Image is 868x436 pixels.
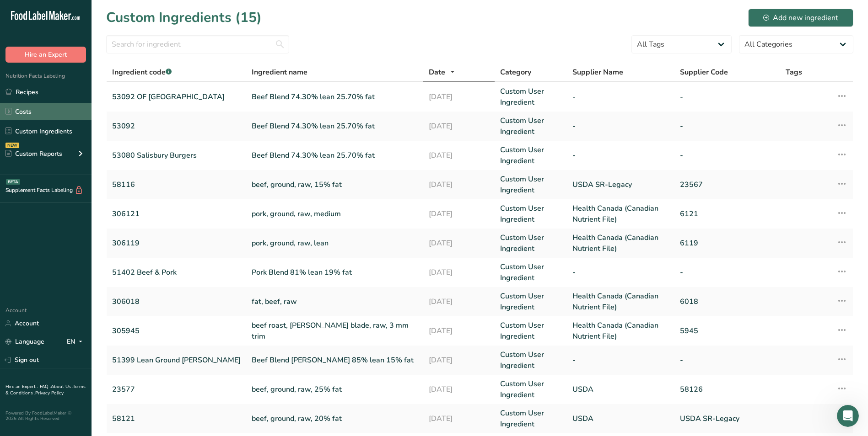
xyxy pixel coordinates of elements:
[680,355,775,366] a: -
[680,413,775,424] a: USDA SR-Legacy
[680,121,775,132] a: -
[680,179,775,190] a: 23567
[429,325,489,336] a: [DATE]
[112,150,241,161] a: 53080 Salisbury Burgers
[680,267,775,278] a: -
[112,384,241,395] a: 23577
[572,355,669,366] a: -
[112,208,241,219] a: 306121
[252,267,418,278] a: Pork Blend 81% lean 19% fat
[252,320,418,342] a: beef roast, [PERSON_NAME] blade, raw, 3 mm trim
[112,296,241,307] a: 306018
[6,179,20,185] div: BETA
[786,67,802,78] span: Tags
[112,238,241,249] a: 306119
[572,384,669,395] a: USDA
[572,291,669,313] a: Health Canada (Canadian Nutrient File)
[748,9,853,27] button: Add new ingredient
[112,355,241,366] a: 51399 Lean Ground [PERSON_NAME]
[572,179,669,190] a: USDA SR-Legacy
[763,12,838,23] div: Add new ingredient
[5,47,86,63] button: Hire an Expert
[429,150,489,161] a: [DATE]
[680,296,775,307] a: 6018
[5,149,62,159] div: Custom Reports
[680,91,775,102] a: -
[51,383,73,390] a: About Us .
[572,150,669,161] a: -
[112,179,241,190] a: 58116
[429,267,489,278] a: [DATE]
[252,384,418,395] a: beef, ground, raw, 25% fat
[429,355,489,366] a: [DATE]
[112,67,172,77] span: Ingredient code
[67,336,86,347] div: EN
[572,320,669,342] a: Health Canada (Canadian Nutrient File)
[500,349,561,371] a: Custom User Ingredient
[252,91,418,102] a: Beef Blend 74.30% lean 25.70% fat
[572,203,669,225] a: Health Canada (Canadian Nutrient File)
[429,238,489,249] a: [DATE]
[429,413,489,424] a: [DATE]
[500,67,531,78] span: Category
[680,208,775,219] a: 6121
[252,208,418,219] a: pork, ground, raw, medium
[500,115,561,137] a: Custom User Ingredient
[429,179,489,190] a: [DATE]
[429,91,489,102] a: [DATE]
[500,320,561,342] a: Custom User Ingredient
[500,261,561,283] a: Custom User Ingredient
[837,405,859,427] iframe: Intercom live chat
[680,325,775,336] a: 5945
[500,232,561,254] a: Custom User Ingredient
[572,121,669,132] a: -
[500,203,561,225] a: Custom User Ingredient
[500,144,561,166] a: Custom User Ingredient
[429,296,489,307] a: [DATE]
[5,383,86,396] a: Terms & Conditions .
[252,67,307,78] span: Ingredient name
[252,355,418,366] a: Beef Blend [PERSON_NAME] 85% lean 15% fat
[5,383,38,390] a: Hire an Expert .
[5,410,86,421] div: Powered By FoodLabelMaker © 2025 All Rights Reserved
[572,91,669,102] a: -
[106,35,289,53] input: Search for ingredient
[252,179,418,190] a: beef, ground, raw, 15% fat
[500,378,561,400] a: Custom User Ingredient
[572,67,623,78] span: Supplier Name
[500,291,561,313] a: Custom User Ingredient
[252,150,418,161] a: Beef Blend 74.30% lean 25.70% fat
[40,383,51,390] a: FAQ .
[252,296,418,307] a: fat, beef, raw
[680,67,728,78] span: Supplier Code
[252,121,418,132] a: Beef Blend 74.30% lean 25.70% fat
[680,150,775,161] a: -
[112,325,241,336] a: 305945
[106,7,262,28] h1: Custom Ingredients (15)
[572,267,669,278] a: -
[500,86,561,108] a: Custom User Ingredient
[500,174,561,196] a: Custom User Ingredient
[429,67,445,78] span: Date
[5,143,19,148] div: NEW
[5,334,44,350] a: Language
[252,238,418,249] a: pork, ground, raw, lean
[112,121,241,132] a: 53092
[252,413,418,424] a: beef, ground, raw, 20% fat
[500,408,561,430] a: Custom User Ingredient
[35,390,64,396] a: Privacy Policy
[572,413,669,424] a: USDA
[112,413,241,424] a: 58121
[680,384,775,395] a: 58126
[680,238,775,249] a: 6119
[112,91,241,102] a: 53092 OF [GEOGRAPHIC_DATA]
[429,121,489,132] a: [DATE]
[429,208,489,219] a: [DATE]
[112,267,241,278] a: 51402 Beef & Pork
[572,232,669,254] a: Health Canada (Canadian Nutrient File)
[429,384,489,395] a: [DATE]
